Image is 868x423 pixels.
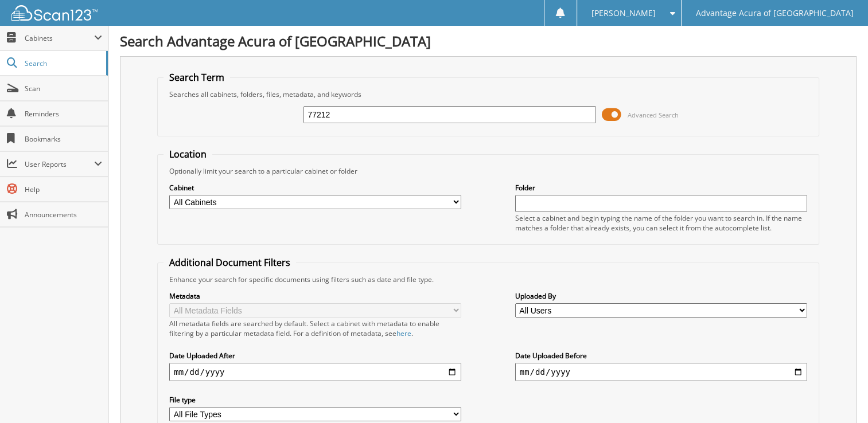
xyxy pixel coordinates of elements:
a: here [396,328,411,338]
div: All metadata fields are searched by default. Select a cabinet with metadata to enable filtering b... [169,319,461,338]
span: Search [25,58,100,68]
span: Bookmarks [25,134,102,144]
h1: Search Advantage Acura of [GEOGRAPHIC_DATA] [120,32,857,50]
label: Metadata [169,291,461,301]
input: start [169,363,461,381]
span: Help [25,185,102,194]
span: Scan [25,84,102,93]
legend: Search Term [164,71,230,84]
div: Select a cabinet and begin typing the name of the folder you want to search in. If the name match... [515,213,807,233]
span: Reminders [25,109,102,119]
span: Advantage Acura of [GEOGRAPHIC_DATA] [696,10,854,17]
label: Date Uploaded After [169,351,461,361]
legend: Location [164,148,212,160]
input: end [515,363,807,381]
span: Cabinets [25,33,94,43]
legend: Additional Document Filters [164,256,296,269]
div: Searches all cabinets, folders, files, metadata, and keywords [164,89,813,99]
div: Optionally limit your search to a particular cabinet or folder [164,166,813,176]
iframe: Chat Widget [811,368,868,423]
span: User Reports [25,159,94,169]
label: File type [169,395,461,405]
label: Date Uploaded Before [515,351,807,361]
img: scan123-logo-white.svg [11,5,98,21]
div: Enhance your search for specific documents using filters such as date and file type. [164,275,813,284]
label: Cabinet [169,183,461,193]
label: Uploaded By [515,291,807,301]
span: Advanced Search [628,111,679,119]
span: Announcements [25,210,102,220]
label: Folder [515,183,807,193]
span: [PERSON_NAME] [591,10,656,17]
